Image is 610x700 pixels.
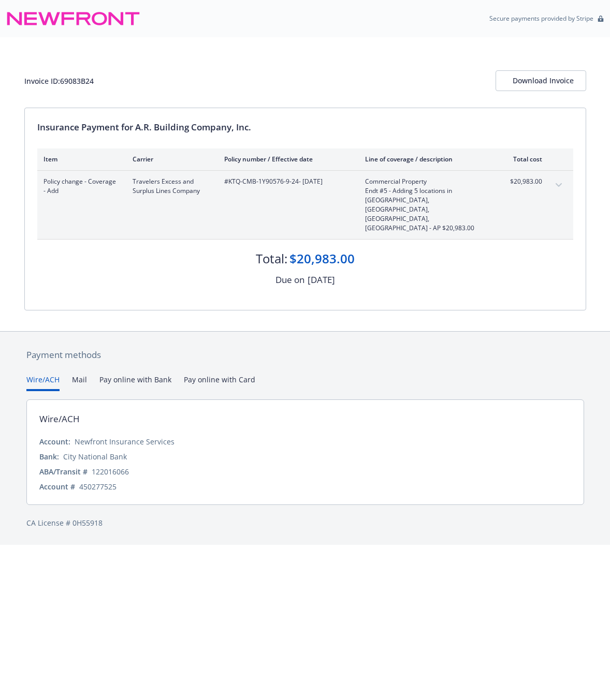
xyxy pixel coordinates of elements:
button: Mail [72,374,87,391]
div: ABA/Transit # [39,466,88,477]
div: Due on [275,273,304,287]
div: Account # [39,481,75,492]
span: $20,983.00 [503,177,542,186]
button: Download Invoice [496,70,586,91]
div: Account: [39,436,70,447]
div: Wire/ACH [39,412,80,426]
div: Policy change - Coverage - AddTravelers Excess and Surplus Lines Company#KTQ-CMB-1Y90576-9-24- [D... [37,171,573,239]
span: Travelers Excess and Surplus Lines Company [133,177,208,196]
div: 450277525 [79,481,117,492]
div: Insurance Payment for A.R. Building Company, Inc. [37,121,573,134]
button: Pay online with Bank [99,374,171,391]
div: Invoice ID: 69083B24 [24,76,94,86]
span: #KTQ-CMB-1Y90576-9-24 - [DATE] [224,177,348,186]
div: Total cost [503,155,542,163]
span: Commercial Property [365,177,487,186]
div: [DATE] [308,273,335,287]
div: 122016066 [92,466,129,477]
button: expand content [550,177,567,193]
div: Carrier [133,155,208,163]
p: Secure payments provided by Stripe [489,14,593,23]
div: Policy number / Effective date [224,155,348,163]
div: CA License # 0H55918 [26,517,584,528]
button: Pay online with Card [184,374,255,391]
div: Total: [256,250,287,267]
div: Download Invoice [513,71,569,91]
div: Item [43,155,116,163]
div: City National Bank [63,451,127,462]
span: Policy change - Coverage - Add [43,177,116,196]
span: Endt #5 - Adding 5 locations in [GEOGRAPHIC_DATA], [GEOGRAPHIC_DATA], [GEOGRAPHIC_DATA], [GEOGRAP... [365,186,487,233]
div: Payment methods [26,348,584,362]
div: $20,983.00 [289,250,355,267]
span: Commercial PropertyEndt #5 - Adding 5 locations in [GEOGRAPHIC_DATA], [GEOGRAPHIC_DATA], [GEOGRAP... [365,177,487,233]
div: Bank: [39,451,59,462]
div: Line of coverage / description [365,155,487,163]
div: Newfront Insurance Services [75,436,175,447]
button: Wire/ACH [26,374,60,391]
